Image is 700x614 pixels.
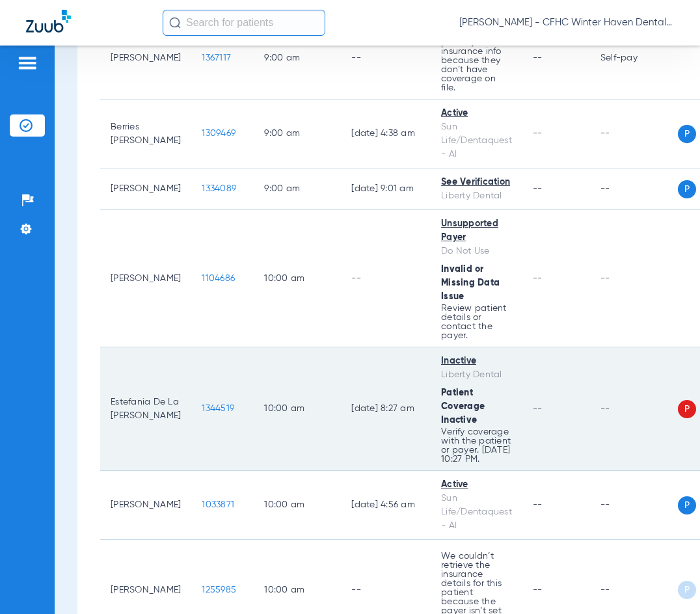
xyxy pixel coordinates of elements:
div: Inactive [441,354,512,368]
span: Patient Coverage Inactive [441,388,485,425]
span: -- [533,184,543,193]
td: [PERSON_NAME] [100,471,191,540]
td: [DATE] 9:01 AM [341,168,431,210]
span: 1255985 [202,585,236,594]
td: [PERSON_NAME] [100,168,191,210]
div: See Verification [441,176,512,189]
div: Active [441,478,512,492]
td: -- [590,347,678,471]
td: [PERSON_NAME] [100,210,191,347]
span: 1334089 [202,184,236,193]
td: [PERSON_NAME] [100,17,191,100]
span: -- [533,129,543,138]
div: Do Not Use [441,245,512,258]
td: -- [590,100,678,168]
td: Berries [PERSON_NAME] [100,100,191,168]
td: -- [590,168,678,210]
td: 10:00 AM [254,471,341,540]
span: 1104686 [202,274,235,283]
img: Search Icon [169,17,181,29]
span: [PERSON_NAME] - CFHC Winter Haven Dental [459,16,674,29]
td: -- [341,17,431,100]
td: 10:00 AM [254,210,341,347]
span: 1033871 [202,500,234,509]
p: Review patient details or contact the payer. [441,304,512,340]
span: 1309469 [202,129,236,138]
iframe: Chat Widget [635,552,700,614]
span: 1367117 [202,53,231,62]
td: -- [590,210,678,347]
td: [DATE] 8:27 AM [341,347,431,471]
div: Sun Life/Dentaquest - AI [441,492,512,533]
div: Active [441,107,512,120]
span: -- [533,404,543,413]
div: Sun Life/Dentaquest - AI [441,120,512,161]
td: 9:00 AM [254,168,341,210]
td: [DATE] 4:56 AM [341,471,431,540]
span: -- [533,585,543,594]
div: Unsupported Payer [441,217,512,245]
td: [DATE] 4:38 AM [341,100,431,168]
p: Verify coverage with the patient or payer. [DATE] 10:27 PM. [441,427,512,464]
p: We couldn’t pull any insurance info because they don’t have coverage on file. [441,29,512,92]
div: Liberty Dental [441,368,512,382]
span: P [678,180,696,198]
td: 9:00 AM [254,100,341,168]
span: P [678,496,696,514]
span: -- [533,500,543,509]
span: Invalid or Missing Data Issue [441,265,500,301]
span: -- [533,274,543,283]
span: 1344519 [202,404,234,413]
div: Liberty Dental [441,189,512,203]
td: 10:00 AM [254,347,341,471]
td: -- [341,210,431,347]
span: P [678,400,696,418]
td: -- [590,471,678,540]
span: -- [533,53,543,62]
td: 9:00 AM [254,17,341,100]
span: P [678,125,696,143]
input: Search for patients [163,10,325,36]
td: Estefania De La [PERSON_NAME] [100,347,191,471]
td: Self-pay [590,17,678,100]
img: hamburger-icon [17,55,38,71]
img: Zuub Logo [26,10,71,33]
